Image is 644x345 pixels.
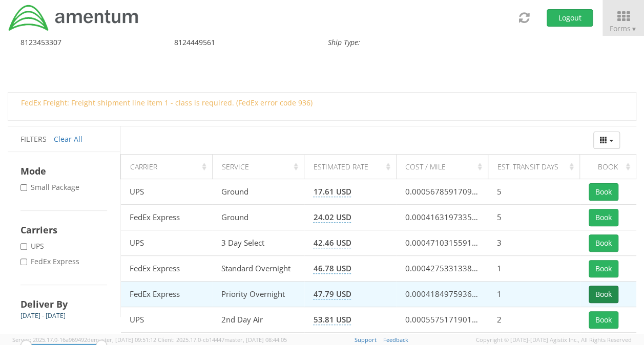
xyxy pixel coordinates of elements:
div: FedEx Freight: Freight shipment line item 1 - class is required. (FedEx error code 936) [13,98,628,108]
td: 0.0005678591709256105 [396,179,488,205]
h4: Mode [20,165,107,177]
label: Small Package [20,182,81,192]
label: UPS [20,241,46,251]
td: 0.00041631973355537054 [396,205,488,230]
span: Filters [20,134,47,144]
span: master, [DATE] 08:44:05 [224,336,287,343]
span: 46.78 USD [313,263,351,274]
td: 3 [488,230,579,256]
td: 0.00042753313381787086 [396,256,488,282]
span: master, [DATE] 09:51:12 [94,336,156,343]
button: Book [589,183,618,201]
div: Cost / Mile [405,162,485,172]
span: [DATE] - [DATE] [20,311,66,320]
button: Columns [593,132,620,149]
button: Book [589,286,618,303]
td: Ground [213,205,304,230]
td: 0.0005575171901133618 [396,307,488,333]
td: Ground [213,179,304,205]
a: Support [355,336,377,343]
span: Client: 2025.17.0-cb14447 [158,336,287,343]
span: 53.81 USD [313,314,351,325]
td: 0.0004184975936388366 [396,282,488,307]
h4: Deliver By [20,298,107,310]
td: FedEx Express [121,256,213,282]
button: Book [589,234,618,252]
a: Clear All [54,134,82,144]
div: Ship Type: [328,37,517,48]
span: Forms [610,24,637,33]
span: Server: 2025.17.0-16a969492de [12,336,156,343]
div: Est. Transit Days [497,162,576,172]
td: 1 [488,282,579,307]
img: dyn-intl-logo-049831509241104b2a82.png [8,4,140,32]
h4: Carriers [20,224,107,236]
input: FedEx Express [20,258,27,265]
td: Standard Overnight [213,256,304,282]
span: 47.79 USD [313,289,351,299]
span: 42.46 USD [313,238,351,248]
td: UPS [121,230,213,256]
input: UPS [20,243,27,250]
td: UPS [121,179,213,205]
div: 8124449561 [174,37,313,48]
td: 2nd Day Air [213,307,304,333]
td: 5 [488,179,579,205]
button: Logout [547,9,593,27]
td: UPS [121,307,213,333]
input: Small Package [20,184,27,191]
div: 8123453307 [20,37,159,48]
td: 1 [488,256,579,282]
div: Carrier [130,162,210,172]
span: Copyright © [DATE]-[DATE] Agistix Inc., All Rights Reserved [476,336,632,344]
span: 17.61 USD [313,186,351,197]
div: Estimated Rate [314,162,393,172]
button: Book [589,209,618,226]
a: Feedback [383,336,408,343]
td: Priority Overnight [213,282,304,307]
td: FedEx Express [121,205,213,230]
td: 3 Day Select [213,230,304,256]
td: FedEx Express [121,282,213,307]
span: 24.02 USD [313,212,351,223]
div: Book [589,162,633,172]
div: Service [222,162,301,172]
td: 5 [488,205,579,230]
button: Book [589,311,618,329]
span: ▼ [631,25,637,33]
button: Book [589,260,618,277]
td: 0.0004710315591144607 [396,230,488,256]
label: FedEx Express [20,256,81,267]
td: 2 [488,307,579,333]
